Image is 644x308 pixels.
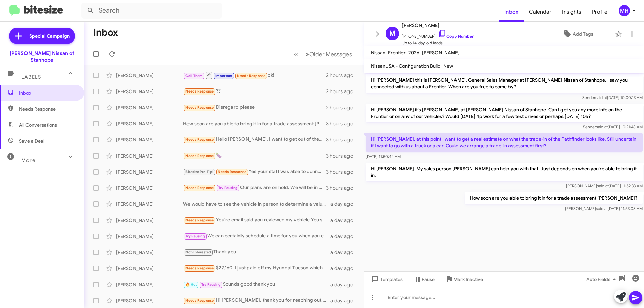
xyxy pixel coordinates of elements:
span: [DATE] 11:50:44 AM [366,154,401,159]
span: Frontier [388,50,406,56]
div: a day ago [330,233,359,240]
span: Labels [21,74,41,80]
span: said at [597,183,609,188]
div: 🍆 [183,152,326,160]
a: Copy Number [438,34,474,39]
button: Auto Fields [581,273,624,285]
a: Profile [587,2,613,22]
span: Try Pausing [201,282,221,287]
span: Templates [370,273,403,285]
div: [PERSON_NAME] [116,201,183,207]
div: We can certainly schedule a time for you when you can come in after your work event. I do have so... [183,232,330,240]
span: All Conversations [19,122,57,128]
button: Pause [408,273,440,285]
a: Inbox [499,2,524,22]
div: 3 hours ago [326,136,359,143]
a: Special Campaign [9,28,75,44]
span: Save a Deal [19,138,44,144]
span: said at [596,206,608,211]
div: [PERSON_NAME] [116,265,183,272]
div: 2 hours ago [326,88,359,95]
p: How soon are you able to bring it in for a trade assessment [PERSON_NAME]? [465,192,643,204]
div: 3 hours ago [326,185,359,191]
span: Add Tags [573,28,593,40]
div: [PERSON_NAME] [116,281,183,288]
div: 3 hours ago [326,120,359,127]
div: [PERSON_NAME] [116,185,183,191]
span: Pause [422,273,435,285]
span: M [389,28,395,39]
div: $27,160. I just paid off my Hyundai Tucson which will hit [DATE] and I will turn it in [DATE] or ... [183,264,330,272]
span: Needs Response [185,89,214,94]
span: Needs Response [185,105,214,110]
p: Hi [PERSON_NAME]. My sales person [PERSON_NAME] can help you with that. Just depends on when you'... [366,163,643,181]
div: [PERSON_NAME] [116,169,183,175]
span: NissanUSA - Configuration Build [371,63,441,69]
div: 3 hours ago [326,152,359,159]
span: [PERSON_NAME] [DATE] 11:53:08 AM [565,206,643,211]
span: Try Pausing [218,186,238,190]
span: Needs Response [185,298,214,303]
input: Search [81,3,222,19]
div: 3 hours ago [326,169,359,175]
div: [PERSON_NAME] [116,136,183,143]
button: Next [302,47,356,61]
button: Previous [290,47,302,61]
span: » [306,50,309,58]
div: a day ago [330,281,359,288]
span: Inbox [19,89,76,96]
div: Yes your staff was able to connect with us about the pathfinder. However, a deal was not made to ... [183,168,326,176]
div: a day ago [330,265,359,272]
div: a day ago [330,297,359,304]
div: Hi [PERSON_NAME], thank you for reaching out. I did work with [PERSON_NAME] already. [183,297,330,304]
div: Hello [PERSON_NAME], I want to get out of the 2023 Rogue I purchased brand new off the lot. Howev... [183,136,326,143]
span: Calendar [524,2,557,22]
div: 2 hours ago [326,72,359,79]
span: Try Pausing [185,234,205,238]
span: Needs Response [185,137,214,142]
span: « [294,50,298,58]
div: Our plans are on hold. We will be in touch when we are ready. [183,184,326,192]
span: Mark Inactive [453,273,483,285]
p: Hi [PERSON_NAME] it's [PERSON_NAME] at [PERSON_NAME] Nissan of Stanhope. Can I get you any more i... [366,104,643,122]
div: [PERSON_NAME] [116,120,183,127]
span: Older Messages [309,51,352,58]
div: How soon are you able to bring it in for a trade assessment [PERSON_NAME]? [183,120,326,127]
button: Mark Inactive [440,273,488,285]
div: [PERSON_NAME] [116,88,183,95]
span: [PERSON_NAME] [DATE] 11:52:33 AM [566,183,643,188]
span: Important [215,74,233,78]
div: [PERSON_NAME] [116,217,183,224]
span: Auto Fields [586,273,619,285]
div: Sounds good thank you [183,281,330,288]
span: [PERSON_NAME] [422,50,460,56]
span: 2026 [408,50,419,56]
div: [PERSON_NAME] [116,249,183,256]
span: Not-Interested [185,250,211,254]
span: Needs Response [19,106,76,112]
span: Special Campaign [29,33,70,39]
div: We would have to see the vehicle in person to determine a value, when are you available to stop i... [183,201,330,207]
span: Needs Response [185,186,214,190]
div: ok! [183,71,326,79]
span: Needs Response [185,266,214,270]
span: Sender [DATE] 10:00:13 AM [582,95,643,100]
div: MH [619,5,630,16]
div: a day ago [330,249,359,256]
span: said at [596,124,608,129]
p: Hi [PERSON_NAME] this is [PERSON_NAME], General Sales Manager at [PERSON_NAME] Nissan of Stanhope... [366,74,643,93]
h1: Inbox [93,27,118,38]
button: MH [613,5,637,16]
span: Needs Response [237,74,266,78]
span: Call Them [185,74,203,78]
span: Insights [557,2,587,22]
button: Templates [364,273,408,285]
div: You're email said you reviewed my vehicle You should know what it is lol [183,216,330,224]
span: More [21,157,35,163]
span: said at [595,95,607,100]
button: Add Tags [543,28,612,40]
div: [PERSON_NAME] [116,72,183,79]
div: a day ago [330,217,359,224]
